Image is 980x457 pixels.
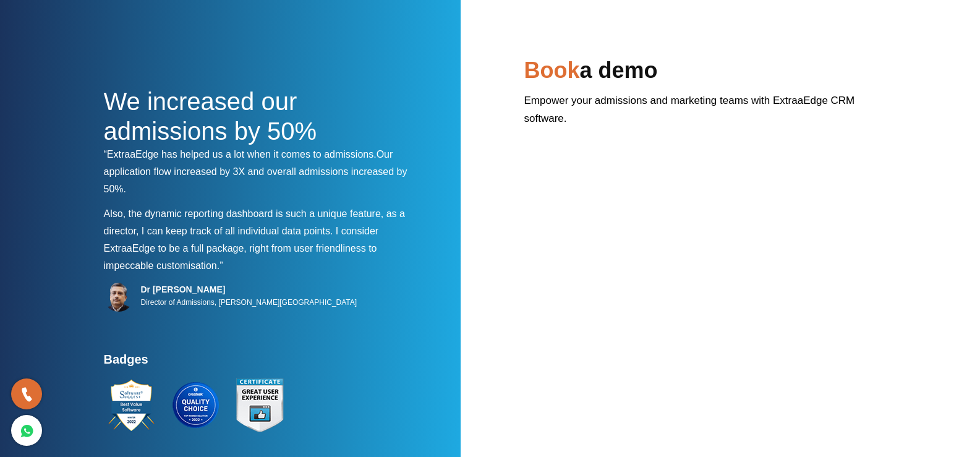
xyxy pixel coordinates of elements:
p: Director of Admissions, [PERSON_NAME][GEOGRAPHIC_DATA] [141,295,357,310]
span: I consider ExtraaEdge to be a full package, right from user friendliness to impeccable customisat... [104,226,379,271]
h2: a demo [524,56,877,92]
span: Book [524,58,580,83]
span: We increased our admissions by 50% [104,88,317,145]
span: “ExtraaEdge has helped us a lot when it comes to admissions. [104,149,377,160]
span: Also, the dynamic reporting dashboard is such a unique feature, as a director, I can keep track o... [104,208,405,236]
h5: Dr [PERSON_NAME] [141,284,357,295]
p: Empower your admissions and marketing teams with ExtraaEdge CRM software. [524,92,877,137]
span: Our application flow increased by 3X and overall admissions increased by 50%. [104,149,407,194]
h4: Badges [104,352,419,374]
